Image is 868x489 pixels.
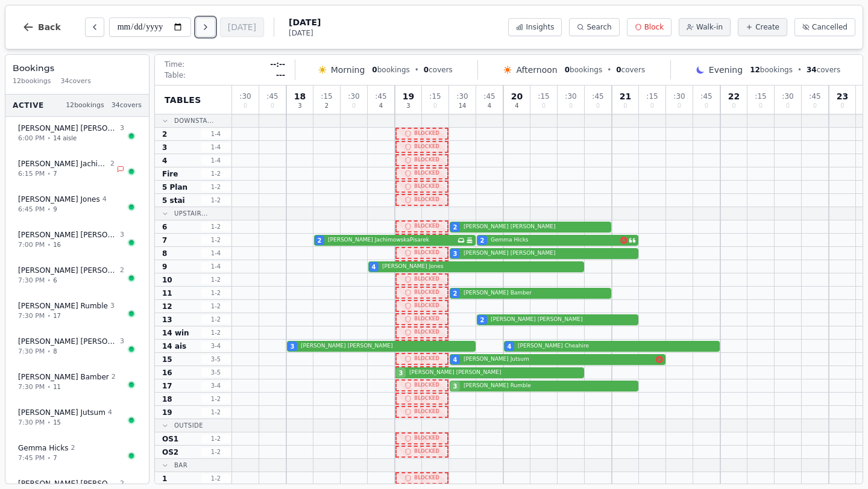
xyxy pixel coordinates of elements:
span: 2 [162,129,167,139]
span: 4 [453,355,458,364]
span: 3 - 5 [201,355,230,364]
button: Cancelled [794,18,855,36]
span: [PERSON_NAME] [PERSON_NAME] [464,249,638,258]
button: [PERSON_NAME] [PERSON_NAME]36:00 PM•14 aisle [10,117,144,150]
span: Outside [174,421,203,430]
span: 2 [453,289,458,298]
span: : 15 [646,93,658,100]
span: 1 - 2 [201,169,230,178]
span: --:-- [270,60,285,69]
span: Cancelled [812,22,848,32]
span: 10 [162,275,172,285]
span: 21 [620,92,631,101]
span: 0 [732,103,735,109]
span: 3 [453,249,458,258]
span: 1 - 2 [201,288,230,297]
span: 1 - 2 [201,235,230,244]
span: 6:00 PM [18,134,45,144]
span: 6:15 PM [18,169,45,179]
span: 0 [372,66,377,74]
span: 3 - 5 [201,368,230,377]
svg: Customer message [629,237,636,244]
span: 6:45 PM [18,205,45,215]
span: 0 [678,103,681,109]
span: [PERSON_NAME] Cheahire [518,342,720,350]
span: 0 [596,103,600,109]
span: Create [755,22,779,32]
span: 1 - 4 [201,156,230,165]
span: 4 [379,103,383,109]
span: [PERSON_NAME] Bamber [18,372,109,382]
span: : 45 [700,93,712,100]
span: 13 [162,315,172,325]
span: bookings [750,65,793,75]
svg: Allergens: Nuts [656,356,663,363]
span: 1 - 2 [201,182,230,192]
span: : 45 [809,93,820,100]
span: : 15 [538,93,549,100]
span: 2 [120,266,124,276]
span: Fire [162,169,178,179]
span: OS1 [162,434,178,444]
span: 0 [424,66,429,74]
span: [PERSON_NAME] [PERSON_NAME] [464,223,611,231]
button: Next day [196,17,215,37]
span: : 45 [592,93,603,100]
span: 3 [120,123,124,134]
button: Insights [508,18,562,36]
span: 1 - 2 [201,474,230,483]
span: 0 [786,103,790,109]
span: 1 - 4 [201,262,230,271]
button: [PERSON_NAME] [PERSON_NAME]37:30 PM•8 [10,330,144,363]
span: 2 [480,236,485,245]
span: 1 - 2 [201,315,230,324]
span: 7:30 PM [18,418,45,428]
span: bookings [565,65,602,75]
span: 0 [840,103,844,109]
span: 1 - 4 [201,143,230,152]
span: 0 [623,103,627,109]
span: 3 - 4 [201,341,230,350]
span: 14 ais [162,341,186,351]
span: 2 [453,223,458,232]
span: Gemma Hicks [491,236,618,244]
span: 16 [53,240,61,249]
button: [PERSON_NAME] [PERSON_NAME]27:30 PM•6 [10,259,144,292]
button: [PERSON_NAME] Jutsum47:30 PM•15 [10,401,144,434]
span: 1 - 4 [201,129,230,139]
span: 15 [53,418,61,427]
span: 9 [162,262,167,272]
span: 15 [162,355,172,364]
span: 8 [53,347,57,356]
span: 2 [71,443,75,453]
span: : 15 [321,93,332,100]
span: • [47,311,51,320]
button: [DATE] [220,17,264,37]
span: 2 [325,103,329,109]
span: • [47,169,51,178]
span: 7 [53,453,57,463]
span: : 30 [673,93,685,100]
span: 7 [53,169,57,178]
span: : 45 [375,93,386,100]
span: 1 - 2 [201,222,230,231]
span: 34 covers [112,101,142,111]
span: • [47,134,51,143]
span: Table: [165,70,186,80]
span: Evening [709,64,743,76]
span: 19 [403,92,414,101]
span: : 30 [348,93,359,100]
span: 0 [244,103,247,109]
span: [PERSON_NAME] Bamber [464,289,611,297]
svg: Allergens: Gluten [620,237,627,244]
span: bookings [372,65,409,75]
button: Create [738,18,787,36]
span: 12 [162,302,172,311]
span: 3 [291,342,295,351]
span: 1 - 4 [201,249,230,258]
span: 19 [162,408,172,417]
button: Search [569,18,619,36]
button: [PERSON_NAME] JachimowskaPisarek26:15 PM•7 [10,152,144,185]
span: Active [13,101,44,110]
span: 0 [705,103,708,109]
